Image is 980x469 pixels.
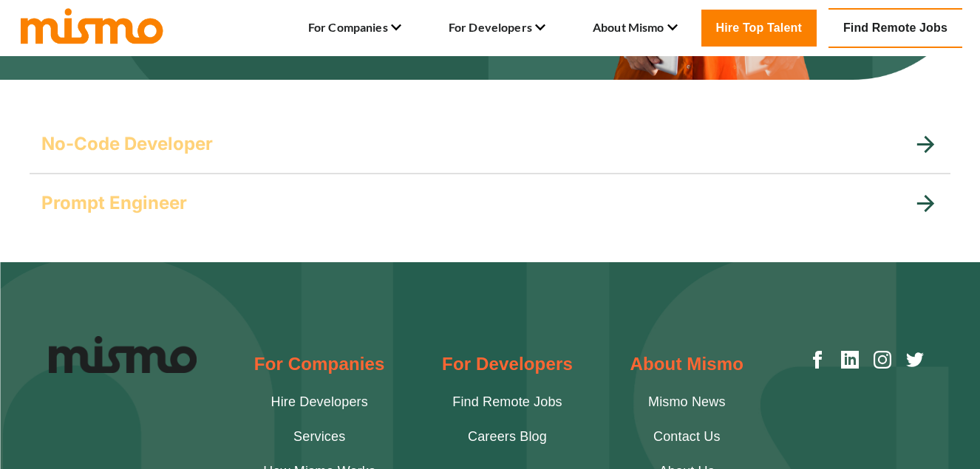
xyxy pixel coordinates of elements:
li: About Mismo [593,16,678,41]
a: Mismo News [648,392,726,412]
h2: For Developers [442,351,573,377]
a: Careers Blog [468,427,547,447]
h2: For Companies [254,351,385,377]
div: No-Code Developer [30,114,950,174]
a: Find Remote Jobs [452,392,562,412]
h5: Prompt Engineer [41,191,187,215]
h2: About Mismo [630,351,743,377]
a: Find Remote Jobs [828,8,962,48]
a: Hire Developers [271,392,368,412]
div: Prompt Engineer [30,174,950,233]
a: Contact Us [653,427,721,447]
h5: No-Code Developer [41,132,213,156]
a: Hire Top Talent [701,10,817,47]
img: Logo [49,336,197,372]
li: For Companies [308,16,401,41]
li: For Developers [449,16,545,41]
img: logo [18,5,166,45]
a: Services [293,427,345,447]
